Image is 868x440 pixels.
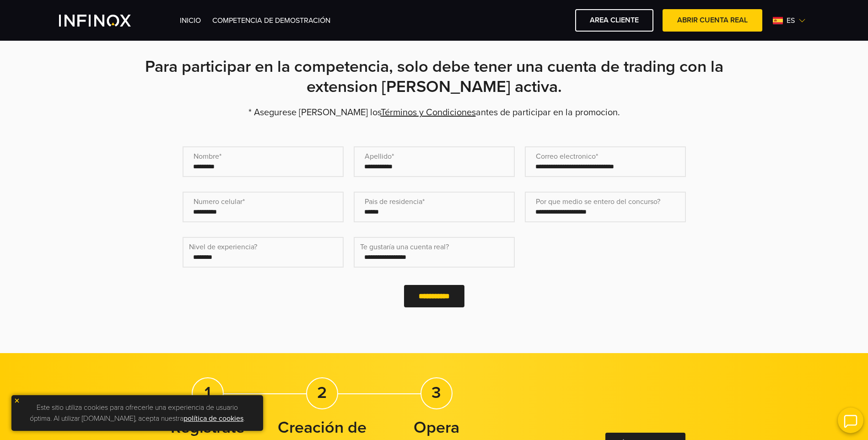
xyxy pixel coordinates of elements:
img: open convrs live chat [838,408,863,433]
a: política de cookies [183,414,243,423]
strong: 1 [205,383,211,402]
span: es [783,15,798,26]
p: * Asegurese [PERSON_NAME] los antes de participar en la promocion. [114,106,755,119]
a: Términos y Condiciones [381,107,476,118]
img: yellow close icon [14,397,20,404]
a: INICIO [180,16,201,25]
strong: 3 [431,383,441,402]
a: Competencia de Demostración [212,16,330,25]
a: ABRIR CUENTA REAL [663,9,762,32]
strong: Para participar en la competencia, solo debe tener una cuenta de trading con la extension [PERSON... [145,57,723,97]
strong: 2 [317,383,327,402]
a: AREA CLIENTE [575,9,653,32]
strong: Opera [414,418,459,437]
p: Este sitio utiliza cookies para ofrecerle una experiencia de usuario óptima. Al utilizar [DOMAIN_... [16,400,259,426]
a: INFINOX Vite [59,15,152,27]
